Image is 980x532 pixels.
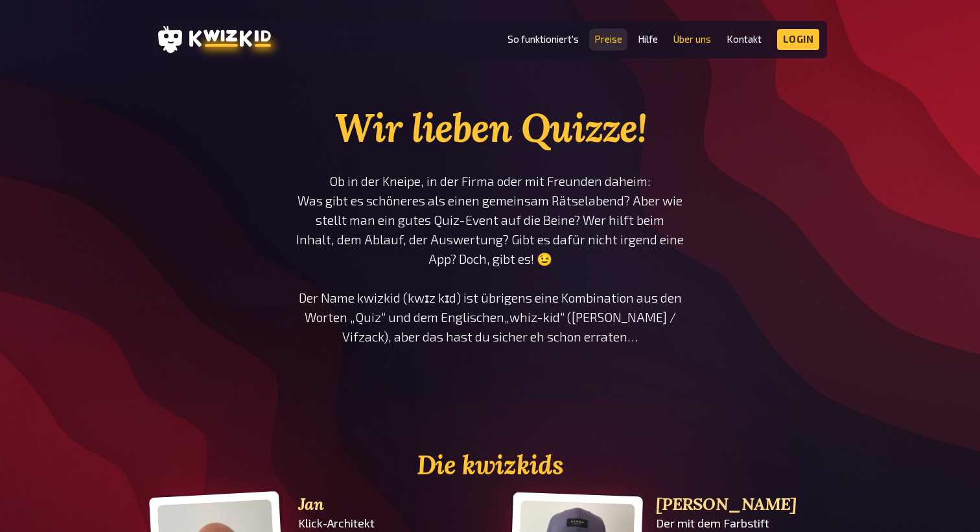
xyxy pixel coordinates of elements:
[298,516,469,530] div: Klick-Architekt
[153,450,827,480] h2: Die kwizkids
[656,516,827,530] div: Der mit dem Farbstift
[727,34,762,45] a: Kontakt
[594,34,622,45] a: Preise
[777,29,820,50] a: Login
[656,494,827,514] h3: [PERSON_NAME]
[296,172,684,347] p: Ob in der Kneipe, in der Firma oder mit Freunden daheim: Was gibt es schöneres als einen gemeinsa...
[507,34,579,45] a: So funktioniert's
[298,494,469,514] h3: Jan
[296,104,684,152] h1: Wir lieben Quizze!
[638,34,658,45] a: Hilfe
[673,34,711,45] a: Über uns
